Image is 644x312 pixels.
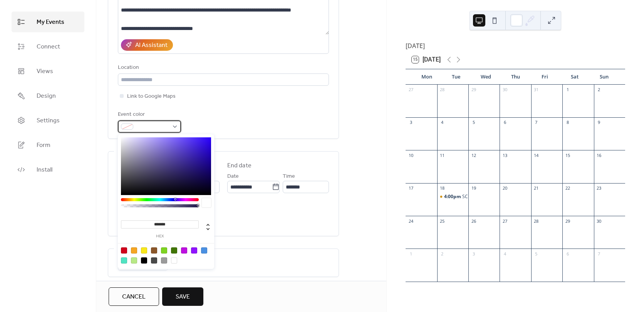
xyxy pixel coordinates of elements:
div: 11 [439,152,445,158]
div: 13 [502,152,508,158]
div: 27 [502,218,508,224]
div: #F5A623 [131,247,137,254]
div: Event color [118,110,179,119]
a: Install [12,159,84,180]
div: [DATE] [406,41,625,50]
div: 4 [502,251,508,257]
div: 20 [502,185,508,191]
div: Thu [501,69,530,85]
div: 23 [596,185,602,191]
div: 17 [408,185,414,191]
div: 30 [502,87,508,93]
span: Design [37,92,56,101]
div: Mon [412,69,441,85]
div: 3 [471,251,476,257]
span: Link to Google Maps [127,92,176,101]
label: hex [121,234,199,239]
div: #417505 [171,247,177,254]
div: #8B572A [151,247,157,254]
div: 21 [533,185,539,191]
div: 19 [471,185,476,191]
div: #D0021B [121,247,127,254]
div: 27 [408,87,414,93]
div: 28 [533,218,539,224]
div: 8 [565,120,570,125]
div: Location [118,63,327,72]
a: Views [12,61,84,82]
div: AI Assistant [135,41,168,50]
div: 14 [533,152,539,158]
div: 29 [471,87,476,93]
div: #F8E71C [141,247,147,254]
a: Form [12,135,84,155]
div: #000000 [141,257,147,264]
button: Save [162,287,203,306]
span: Connect [37,42,60,52]
div: End date [227,161,252,170]
div: 15 [565,152,570,158]
a: Connect [12,36,84,57]
div: 18 [439,185,445,191]
div: #BD10E0 [181,247,187,254]
div: 6 [565,251,570,257]
div: SCD Board of Supervisors Meeting [462,194,537,200]
button: 15[DATE] [409,54,443,65]
span: Time [283,172,295,181]
div: #4A4A4A [151,257,157,264]
div: 7 [533,120,539,125]
div: 6 [502,120,508,125]
div: 2 [596,87,602,93]
div: 2 [439,251,445,257]
div: #7ED321 [161,247,167,254]
div: 31 [533,87,539,93]
div: Sun [589,69,619,85]
span: 4:00pm [444,194,462,200]
span: Install [37,165,52,175]
span: Date [227,172,239,181]
div: Tue [441,69,471,85]
span: Form [37,141,50,150]
a: My Events [12,12,84,32]
div: 30 [596,218,602,224]
div: 22 [565,185,570,191]
div: #4A90E2 [201,247,207,254]
a: Settings [12,110,84,131]
div: 5 [471,120,476,125]
span: Cancel [122,292,146,302]
span: My Events [37,18,64,27]
div: Sat [560,69,589,85]
div: 3 [408,120,414,125]
div: #9013FE [191,247,197,254]
button: Cancel [109,287,159,306]
div: 9 [596,120,602,125]
div: #50E3C2 [121,257,127,264]
div: 16 [596,152,602,158]
div: #B8E986 [131,257,137,264]
div: SCD Board of Supervisors Meeting [437,194,468,200]
div: 24 [408,218,414,224]
span: Views [37,67,53,76]
div: 12 [471,152,476,158]
div: 5 [533,251,539,257]
div: 26 [471,218,476,224]
div: #FFFFFF [171,257,177,264]
div: Wed [471,69,501,85]
div: 10 [408,152,414,158]
div: #9B9B9B [161,257,167,264]
div: 29 [565,218,570,224]
div: 28 [439,87,445,93]
div: 1 [408,251,414,257]
div: 1 [565,87,570,93]
div: 25 [439,218,445,224]
button: AI Assistant [121,39,173,51]
div: Fri [530,69,560,85]
a: Design [12,85,84,106]
span: Settings [37,116,60,125]
div: 4 [439,120,445,125]
span: Save [176,292,190,302]
div: 7 [596,251,602,257]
